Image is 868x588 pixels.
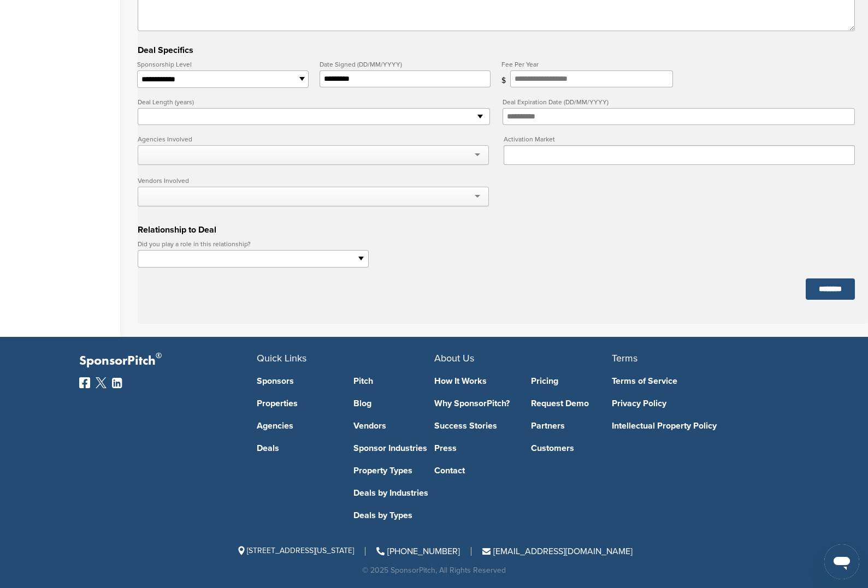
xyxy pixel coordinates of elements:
img: Facebook [79,377,90,388]
p: SponsorPitch [79,353,257,369]
a: Intellectual Property Policy [612,421,773,430]
a: Sponsor Industries [353,444,434,453]
a: Contact [434,466,515,475]
label: Vendors Involved [138,177,489,184]
a: Why SponsorPitch? [434,399,515,408]
label: Activation Market [504,136,855,142]
label: Deal Length (years) [138,99,490,105]
a: Privacy Policy [612,399,773,408]
a: [PHONE_NUMBER] [376,546,460,557]
label: Agencies Involved [138,136,489,142]
a: Sponsors [257,377,338,385]
a: Pitch [353,377,434,385]
h3: Relationship to Deal [138,223,855,236]
a: Terms of Service [612,377,773,385]
a: How It Works [434,377,515,385]
iframe: Button to launch messaging window [824,544,859,579]
span: [STREET_ADDRESS][US_STATE] [236,546,354,555]
label: Did you play a role in this relationship? [138,241,369,247]
a: Deals [257,444,338,453]
img: Twitter [96,377,107,388]
a: Partners [531,421,612,430]
a: [EMAIL_ADDRESS][DOMAIN_NAME] [482,546,633,557]
a: Agencies [257,421,338,430]
a: Blog [353,399,434,408]
span: Terms [612,352,637,364]
a: Press [434,444,515,453]
a: Request Demo [531,399,612,408]
label: Sponsorship Level [137,61,309,68]
a: Vendors [353,421,434,430]
label: Date Signed (DD/MM/YYYY) [320,61,491,68]
a: Success Stories [434,421,515,430]
a: Deals by Industries [353,489,434,497]
a: Deals by Types [353,511,434,520]
a: Property Types [353,466,434,475]
span: ® [156,349,162,363]
a: Pricing [531,377,612,385]
div: $ [501,77,510,85]
a: Properties [257,399,338,408]
h3: Deal Specifics [138,44,855,57]
span: Quick Links [257,352,306,364]
a: Customers [531,444,612,453]
label: Deal Expiration Date (DD/MM/YYYY) [503,99,855,105]
span: About Us [434,352,474,364]
label: Fee Per Year [501,61,673,68]
div: © 2025 SponsorPitch, All Rights Reserved [79,567,789,574]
